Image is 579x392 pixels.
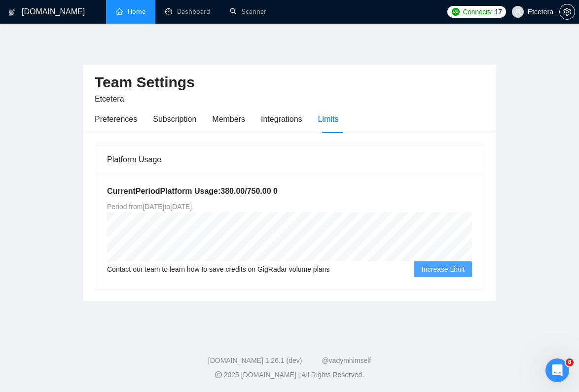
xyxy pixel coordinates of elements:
div: Platform Usage [107,145,472,174]
div: 2025 [DOMAIN_NAME] | All Rights Reserved. [8,370,571,380]
div: Integrations [261,113,302,125]
img: upwork-logo.png [452,8,460,16]
span: 8 [566,358,574,366]
a: [DOMAIN_NAME] 1.26.1 (dev) [208,356,302,364]
button: Increase Limit [414,261,472,277]
button: setting [559,4,575,20]
span: Contact our team to learn how to save credits on GigRadar volume plans [107,264,329,275]
a: @vadymhimself [322,356,371,364]
img: logo [8,4,15,20]
a: homeHome [116,7,145,16]
a: dashboardDashboard [165,7,210,16]
div: Limits [318,113,339,125]
span: setting [560,8,575,16]
span: Period from [DATE] to [DATE] . [107,203,194,211]
div: Members [212,113,245,125]
span: copyright [215,371,222,378]
a: setting [559,8,575,16]
h2: Team Settings [95,72,484,93]
iframe: Intercom live chat [545,358,569,382]
div: Subscription [153,113,196,125]
span: Connects: [463,6,493,17]
span: 17 [495,6,502,17]
span: Increase Limit [422,264,465,275]
a: searchScanner [230,7,266,16]
span: user [514,8,521,15]
span: Etcetera [95,95,124,103]
div: Preferences [95,113,137,125]
h5: Current Period Platform Usage: 380.00 / 750.00 0 [107,185,472,197]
